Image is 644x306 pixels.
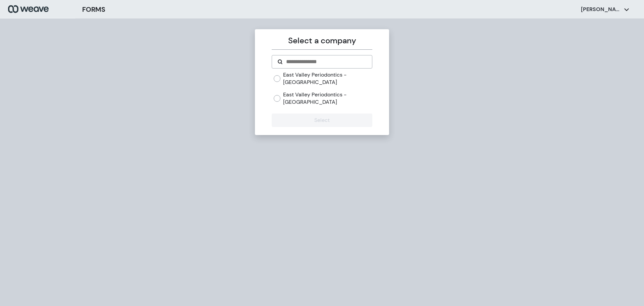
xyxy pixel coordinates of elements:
[272,35,372,47] p: Select a company
[285,58,366,66] input: Search
[283,71,372,86] label: East Valley Periodontics - [GEOGRAPHIC_DATA]
[283,91,372,105] label: East Valley Periodontics - [GEOGRAPHIC_DATA]
[581,6,621,13] p: [PERSON_NAME]
[272,114,372,127] button: Select
[82,4,105,14] h3: FORMS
